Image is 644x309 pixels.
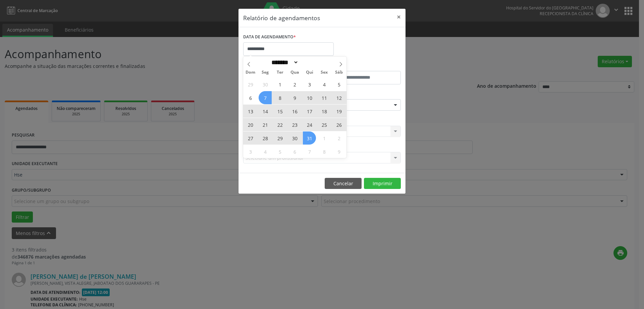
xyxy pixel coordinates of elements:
span: Sex [317,70,332,75]
span: Junho 30, 2025 [259,78,272,91]
span: Julho 17, 2025 [303,105,316,118]
span: Julho 5, 2025 [332,78,345,91]
span: Julho 9, 2025 [288,91,301,104]
span: Julho 24, 2025 [303,118,316,131]
span: Junho 29, 2025 [244,78,257,91]
span: Julho 27, 2025 [244,131,257,145]
span: Julho 2, 2025 [288,78,301,91]
span: Agosto 5, 2025 [273,145,286,158]
span: Agosto 8, 2025 [318,145,331,158]
span: Julho 12, 2025 [332,91,345,104]
button: Cancelar [325,178,362,189]
span: Julho 1, 2025 [273,78,286,91]
span: Julho 11, 2025 [318,91,331,104]
span: Julho 22, 2025 [273,118,286,131]
span: Ter [273,70,287,75]
span: Julho 14, 2025 [259,105,272,118]
button: Imprimir [364,178,401,189]
label: ATÉ [324,61,401,71]
span: Julho 3, 2025 [303,78,316,91]
span: Julho 4, 2025 [318,78,331,91]
span: Julho 26, 2025 [332,118,345,131]
select: Month [269,59,299,66]
span: Qua [287,70,302,75]
span: Julho 10, 2025 [303,91,316,104]
span: Julho 16, 2025 [288,105,301,118]
span: Agosto 1, 2025 [318,131,331,145]
input: Year [299,59,321,66]
span: Julho 19, 2025 [332,105,345,118]
span: Julho 29, 2025 [273,131,286,145]
label: DATA DE AGENDAMENTO [243,32,296,42]
span: Sáb [332,70,346,75]
span: Julho 21, 2025 [259,118,272,131]
h5: Relatório de agendamentos [243,13,320,22]
span: Agosto 7, 2025 [303,145,316,158]
span: Julho 28, 2025 [259,131,272,145]
span: Agosto 9, 2025 [332,145,345,158]
button: Close [392,9,406,25]
span: Seg [258,70,273,75]
span: Julho 18, 2025 [318,105,331,118]
span: Julho 31, 2025 [303,131,316,145]
span: Julho 25, 2025 [318,118,331,131]
span: Julho 30, 2025 [288,131,301,145]
span: Agosto 3, 2025 [244,145,257,158]
span: Julho 7, 2025 [259,91,272,104]
span: Agosto 4, 2025 [259,145,272,158]
span: Dom [243,70,258,75]
span: Julho 6, 2025 [244,91,257,104]
span: Julho 20, 2025 [244,118,257,131]
span: Julho 13, 2025 [244,105,257,118]
span: Agosto 2, 2025 [332,131,345,145]
span: Julho 23, 2025 [288,118,301,131]
span: Julho 8, 2025 [273,91,286,104]
span: Qui [302,70,317,75]
span: Julho 15, 2025 [273,105,286,118]
span: Agosto 6, 2025 [288,145,301,158]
